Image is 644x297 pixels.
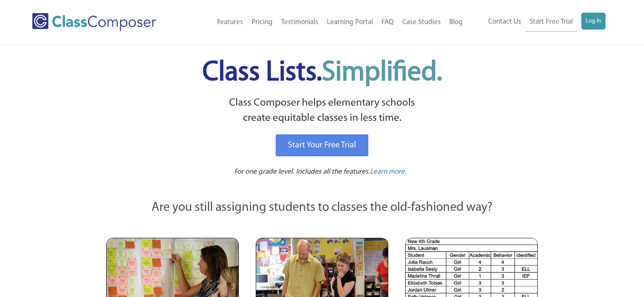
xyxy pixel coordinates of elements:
a: Learn more. [370,167,406,177]
p: Class Composer helps elementary schools create equitable classes in less time. [105,95,539,126]
a: Case Studies [398,13,445,32]
a: Start Your Free Trial [276,134,368,156]
a: FAQ [377,13,398,32]
img: Class Composer [32,13,156,31]
a: Learning Portal [323,13,377,32]
a: Pricing [247,13,277,32]
nav: Header Menu [183,13,467,32]
nav: Header Menu [467,13,605,32]
p: Are you still assigning students to classes the old-fashioned way? [106,199,538,217]
span: Simplified. [322,59,442,87]
span: Start Your Free Trial [288,141,356,150]
a: Blog [445,13,467,32]
a: Features [213,13,247,32]
span: For one grade level. Includes all the features. [234,168,370,175]
a: Log In [581,13,605,30]
span: Learn more. [370,168,406,175]
span: Class Lists. [202,59,442,87]
a: Contact Us [484,13,525,31]
a: Testimonials [277,13,323,32]
a: Start Free Trial [525,13,577,32]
